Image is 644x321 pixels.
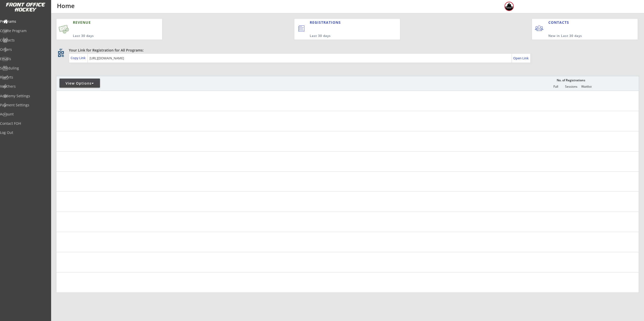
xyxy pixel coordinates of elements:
div: Sessions [564,85,579,88]
div: New in Last 30 days [548,34,614,38]
div: Waitlist [579,85,594,88]
div: View Options [59,81,100,86]
div: Full [548,85,563,88]
div: Your Link for Registration for All Programs: [69,48,623,53]
div: Last 30 days [310,34,379,38]
div: Open Link [513,56,529,60]
button: qr_code [57,50,65,58]
a: Open Link [513,55,529,62]
div: CONTACTS [548,20,571,25]
div: REGISTRATIONS [310,20,377,25]
div: Last 30 days [73,34,138,38]
div: No. of Registrations [555,79,587,82]
div: Copy Link [71,56,87,60]
div: qr [58,48,64,51]
div: REVENUE [73,20,138,25]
